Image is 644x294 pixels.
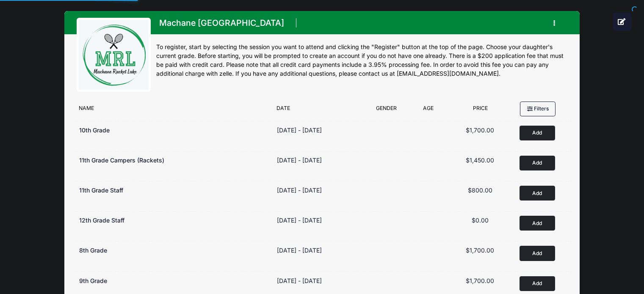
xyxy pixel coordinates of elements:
[520,186,555,201] button: Add
[520,126,555,140] button: Add
[277,276,322,285] div: [DATE] - [DATE]
[468,187,492,194] span: $800.00
[79,277,107,284] span: 9th Grade
[520,216,555,231] button: Add
[79,187,123,194] span: 11th Grade Staff
[79,217,124,224] span: 12th Grade Staff
[451,104,510,116] div: Price
[277,246,322,255] div: [DATE] - [DATE]
[79,157,164,164] span: 11th Grade Campers (Rackets)
[520,156,555,170] button: Add
[520,246,555,261] button: Add
[466,277,494,284] span: $1,700.00
[367,104,406,116] div: Gender
[277,186,322,195] div: [DATE] - [DATE]
[79,247,107,254] span: 8th Grade
[520,276,555,291] button: Add
[277,216,322,225] div: [DATE] - [DATE]
[406,104,451,116] div: Age
[466,157,494,164] span: $1,450.00
[277,126,322,135] div: [DATE] - [DATE]
[472,217,489,224] span: $0.00
[520,102,556,116] button: Filters
[156,16,287,30] h1: Machane [GEOGRAPHIC_DATA]
[82,23,146,87] img: logo
[75,104,272,116] div: Name
[277,156,322,165] div: [DATE] - [DATE]
[156,43,567,78] div: To register, start by selecting the session you want to attend and clicking the "Register" button...
[466,247,494,254] span: $1,700.00
[273,104,367,116] div: Date
[79,126,110,134] span: 10th Grade
[466,126,494,134] span: $1,700.00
